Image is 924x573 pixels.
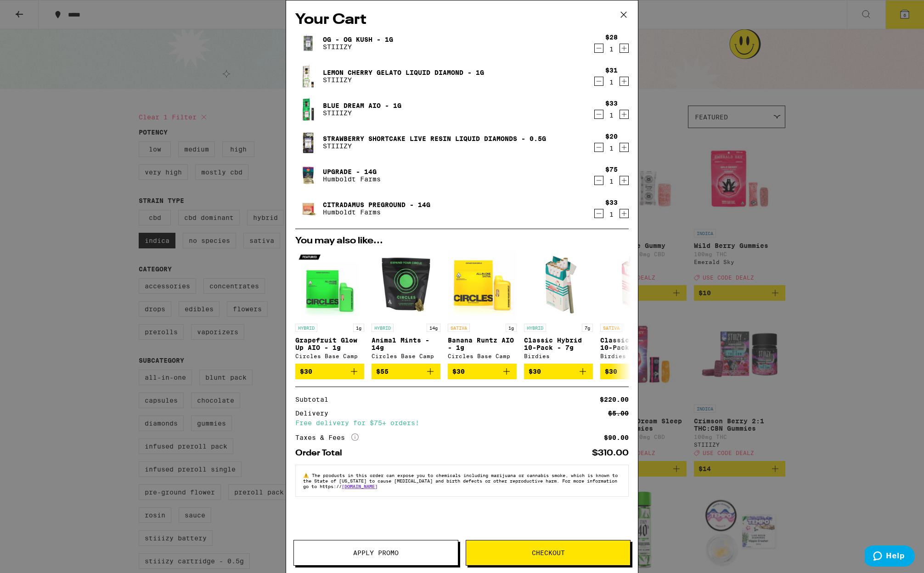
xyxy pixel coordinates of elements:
span: $30 [300,368,312,375]
span: Checkout [532,550,565,556]
img: Circles Base Camp - Banana Runtz AIO - 1g [448,250,517,319]
a: OG - OG Kush - 1g [323,36,393,43]
a: Upgrade - 14g [323,168,381,175]
iframe: Opens a widget where you can find more information [865,545,915,568]
button: Checkout [466,540,631,566]
div: 1 [605,178,618,185]
button: Increment [620,77,629,86]
p: 14g [427,324,440,332]
span: $55 [376,368,389,375]
button: Add to bag [600,364,669,379]
div: Circles Base Camp [295,353,364,359]
button: Add to bag [372,364,440,379]
div: Order Total [295,449,349,457]
img: Strawberry Shortcake Live Resin Liquid Diamonds - 0.5g [295,129,321,155]
div: $28 [605,34,618,41]
a: Open page for Classic Hybrid 10-Pack - 7g from Birdies [524,250,593,364]
p: SATIVA [600,324,622,332]
button: Decrement [594,176,603,185]
p: Grapefruit Glow Up AIO - 1g [295,337,364,351]
button: Add to bag [524,364,593,379]
div: $33 [605,199,618,206]
div: 1 [605,112,618,119]
div: $220.00 [600,396,629,403]
a: Lemon Cherry Gelato Liquid Diamond - 1g [323,69,484,76]
div: $31 [605,67,618,74]
div: Taxes & Fees [295,433,359,442]
img: Birdies - Classic Sativa 10-Pack - 7g [600,250,669,319]
div: 1 [605,145,618,152]
a: Open page for Classic Sativa 10-Pack - 7g from Birdies [600,250,669,364]
p: Humboldt Farms [323,208,430,216]
button: Apply Promo [293,540,458,566]
span: The products in this order can expose you to chemicals including marijuana or cannabis smoke, whi... [303,472,618,489]
a: Strawberry Shortcake Live Resin Liquid Diamonds - 0.5g [323,135,546,142]
img: Citradamus Preground - 14g [295,196,321,221]
div: $310.00 [592,449,629,457]
a: Open page for Grapefruit Glow Up AIO - 1g from Circles Base Camp [295,250,364,364]
button: Increment [620,143,629,152]
div: $75 [605,166,618,173]
p: STIIIZY [323,142,546,150]
p: Humboldt Farms [323,175,381,183]
a: [DOMAIN_NAME] [342,483,377,489]
button: Decrement [594,143,603,152]
button: Decrement [594,77,603,86]
button: Increment [620,44,629,53]
div: $90.00 [604,434,629,441]
span: ⚠️ [303,472,312,478]
button: Increment [620,110,629,119]
button: Increment [620,176,629,185]
img: Lemon Cherry Gelato Liquid Diamond - 1g [295,63,321,89]
div: $33 [605,100,618,107]
span: $30 [605,368,617,375]
p: STIIIZY [323,43,393,51]
img: Circles Base Camp - Grapefruit Glow Up AIO - 1g [295,250,364,319]
button: Decrement [594,110,603,119]
a: Open page for Banana Runtz AIO - 1g from Circles Base Camp [448,250,517,364]
div: Free delivery for $75+ orders! [295,420,629,426]
p: Classic Hybrid 10-Pack - 7g [524,337,593,351]
img: Birdies - Classic Hybrid 10-Pack - 7g [524,250,593,319]
div: Birdies [524,353,593,359]
p: SATIVA [448,324,470,332]
a: Blue Dream AIO - 1g [323,102,401,109]
p: HYBRID [524,324,546,332]
p: STIIIZY [323,109,401,117]
h2: Your Cart [295,10,629,30]
p: Classic Sativa 10-Pack - 7g [600,337,669,351]
button: Add to bag [295,364,364,379]
div: Circles Base Camp [372,353,440,359]
div: $5.00 [608,410,629,416]
span: Apply Promo [353,550,399,556]
button: Add to bag [448,364,517,379]
span: $30 [452,368,465,375]
p: 1g [353,324,364,332]
button: Decrement [594,44,603,53]
a: Citradamus Preground - 14g [323,201,430,208]
div: $20 [605,133,618,140]
p: STIIIZY [323,76,484,84]
p: 7g [582,324,593,332]
button: Decrement [594,209,603,218]
p: HYBRID [295,324,317,332]
img: Upgrade - 14g [295,163,321,188]
div: 1 [605,211,618,218]
h2: You may also like... [295,236,629,246]
p: Banana Runtz AIO - 1g [448,337,517,351]
span: $30 [529,368,541,375]
div: Subtotal [295,396,335,403]
img: Blue Dream AIO - 1g [295,96,321,122]
p: Animal Mints - 14g [372,337,440,351]
div: 1 [605,79,618,86]
p: 1g [506,324,517,332]
button: Increment [620,209,629,218]
div: Circles Base Camp [448,353,517,359]
img: Circles Base Camp - Animal Mints - 14g [372,250,440,319]
a: Open page for Animal Mints - 14g from Circles Base Camp [372,250,440,364]
p: HYBRID [372,324,394,332]
div: Birdies [600,353,669,359]
div: 1 [605,45,618,53]
div: Delivery [295,410,335,416]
